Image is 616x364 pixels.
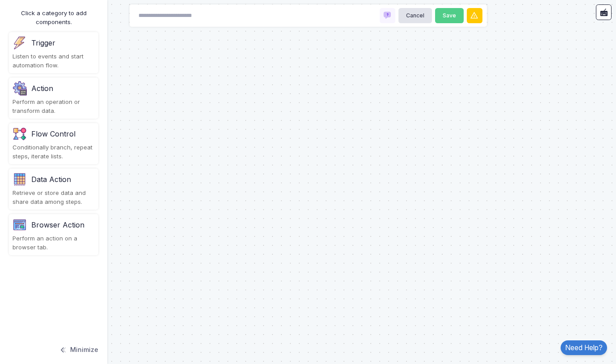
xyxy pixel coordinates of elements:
div: Click a category to add components. [9,9,98,26]
div: Conditionally branch, repeat steps, iterate lists. [13,143,95,161]
img: flow-v1.png [13,127,27,141]
div: Listen to events and start automation flow. [13,52,95,70]
img: category.png [13,172,27,186]
div: Flow Control [31,128,75,139]
div: Trigger [31,37,55,48]
button: Warnings [467,8,482,24]
div: Retrieve or store data and share data among steps. [13,189,95,206]
img: settings.png [13,81,27,95]
button: Cancel [398,8,432,24]
div: Data Action [31,174,71,185]
button: Save [435,8,464,24]
img: trigger.png [13,36,27,50]
div: Browser Action [31,219,84,230]
div: Perform an operation or transform data. [13,98,95,115]
div: Perform an action on a browser tab. [13,234,95,252]
a: Need Help? [561,340,607,355]
img: category-v1.png [13,218,27,232]
div: Action [31,83,53,94]
button: Minimize [59,340,98,360]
